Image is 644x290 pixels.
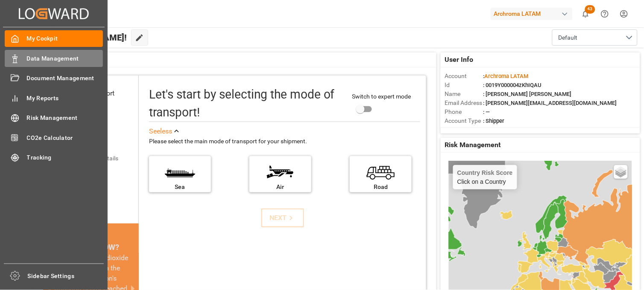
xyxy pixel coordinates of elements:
span: Account [445,72,483,81]
div: Please select the main mode of transport for your shipment. [149,136,420,147]
a: Tracking [5,149,103,166]
div: Sea [153,183,207,191]
div: NEXT [269,213,296,223]
span: : 0019Y000004zKhIQAU [483,82,542,88]
span: Sidebar Settings [28,272,104,281]
span: Email Address [445,99,483,107]
a: Layers [614,165,628,179]
span: Tracking [27,153,103,162]
a: Risk Management [5,110,103,126]
div: Click on a Country [457,169,513,185]
span: : [PERSON_NAME][EMAIL_ADDRESS][DOMAIN_NAME] [483,100,617,106]
span: Phone [445,107,483,116]
span: Name [445,90,483,99]
a: Document Management [5,70,103,87]
span: User Info [445,55,474,65]
span: Archroma LATAM [485,73,529,79]
span: My Cockpit [27,34,103,43]
span: : [483,73,529,79]
a: My Cockpit [5,30,103,47]
div: See less [149,126,172,136]
span: : [PERSON_NAME] [PERSON_NAME] [483,91,572,97]
button: show 43 new notifications [576,4,595,23]
span: Risk Management [445,140,501,150]
span: Default [559,33,578,42]
div: Let's start by selecting the mode of transport! [149,86,344,122]
span: Data Management [27,54,103,63]
button: open menu [552,29,638,46]
div: Road [354,183,407,191]
span: 43 [585,5,595,14]
a: CO2e Calculator [5,129,103,146]
span: Document Management [27,74,103,83]
div: Air [254,183,307,191]
span: : Shipper [483,118,505,124]
span: Risk Management [27,113,103,122]
span: Account Type [445,116,483,125]
div: Archroma LATAM [491,8,573,20]
a: My Reports [5,90,103,106]
span: CO2e Calculator [27,133,103,142]
a: Data Management [5,50,103,67]
span: Switch to expert mode [352,93,411,100]
span: : — [483,109,490,115]
button: Help Center [595,4,615,23]
button: NEXT [261,209,304,227]
span: Hello [PERSON_NAME]! [35,29,127,46]
h4: Country Risk Score [457,169,513,176]
button: Archroma LATAM [491,6,576,22]
span: My Reports [27,94,103,103]
span: Id [445,81,483,90]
